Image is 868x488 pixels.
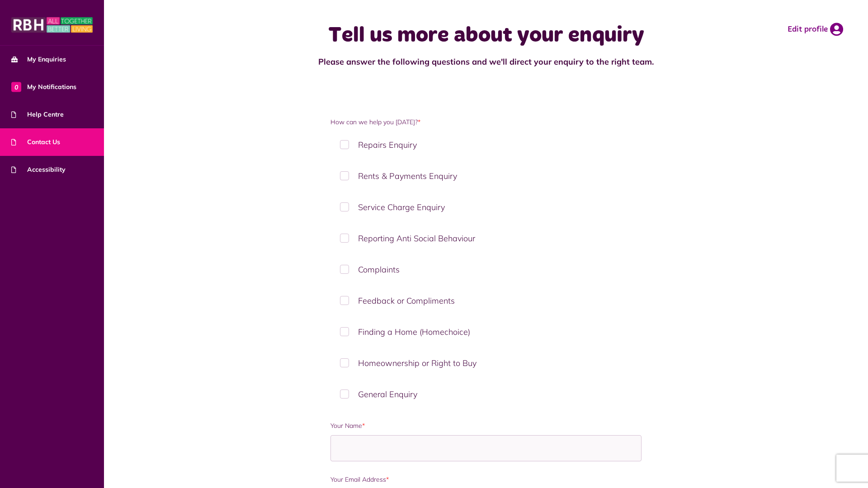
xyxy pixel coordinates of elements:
label: Reporting Anti Social Behaviour [330,225,642,252]
label: Your Name [330,421,642,431]
label: Your Email Address [330,475,642,484]
label: General Enquiry [330,381,642,408]
label: How can we help you [DATE]? [330,117,642,127]
label: Complaints [330,256,642,283]
label: Feedback or Compliments [330,287,642,314]
a: Edit profile [788,23,843,36]
span: Help Centre [11,110,64,119]
span: 0 [11,82,21,92]
span: My Notifications [11,82,76,92]
label: Rents & Payments Enquiry [330,163,642,189]
strong: . [652,56,654,67]
h1: Tell us more about your enquiry [305,23,667,49]
strong: Please answer the following questions and we'll direct your enquiry to the right team [318,56,652,67]
span: Contact Us [11,137,60,147]
span: Accessibility [11,165,66,174]
span: My Enquiries [11,55,66,64]
label: Homeownership or Right to Buy [330,350,642,376]
label: Finding a Home (Homechoice) [330,319,642,345]
img: MyRBH [11,16,93,34]
label: Repairs Enquiry [330,131,642,158]
label: Service Charge Enquiry [330,194,642,221]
